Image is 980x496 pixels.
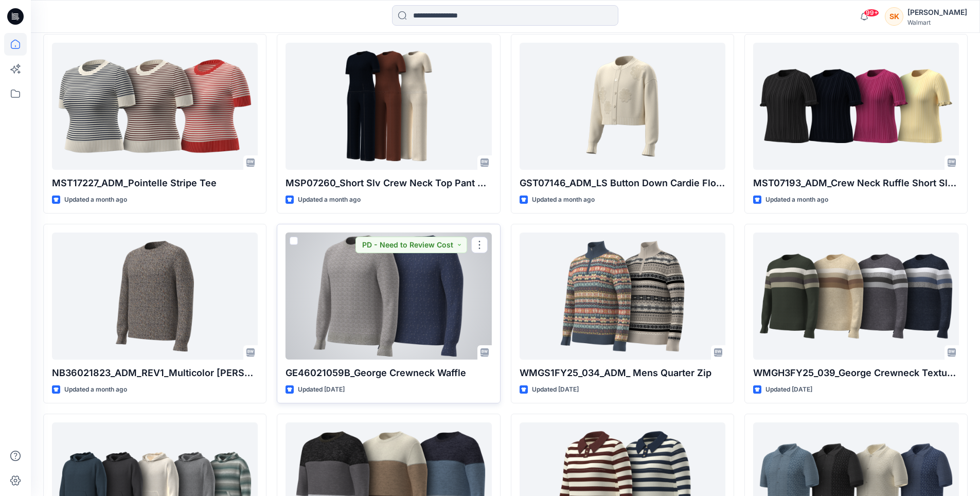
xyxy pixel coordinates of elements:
a: WMGH3FY25_039_George Crewneck Textured Stripe [753,233,959,360]
a: MST07193_ADM_Crew Neck Ruffle Short Slv Sweater [753,43,959,170]
p: Updated a month ago [64,384,127,395]
p: NB36021823_ADM_REV1_Multicolor [PERSON_NAME] [52,366,258,380]
p: GST07146_ADM_LS Button Down Cardie Flower1 [520,176,725,190]
a: NB36021823_ADM_REV1_Multicolor fleck [52,233,258,360]
span: 99+ [864,9,879,17]
p: MST07193_ADM_Crew Neck Ruffle Short Slv Sweater [753,176,959,190]
p: MSP07260_Short Slv Crew Neck Top Pant Set [286,176,491,190]
p: WMGH3FY25_039_George Crewneck Textured Stripe [753,366,959,380]
p: Updated a month ago [298,194,361,205]
a: GE46021059B_George Crewneck Waffle [286,233,491,360]
p: Updated [DATE] [298,384,345,395]
p: Updated [DATE] [765,384,812,395]
a: WMGS1FY25_034_ADM_ Mens Quarter Zip [520,233,725,360]
a: GST07146_ADM_LS Button Down Cardie Flower1 [520,43,725,170]
a: MSP07260_Short Slv Crew Neck Top Pant Set [286,43,491,170]
p: Updated a month ago [532,194,595,205]
p: Updated a month ago [64,194,127,205]
p: MST17227_ADM_Pointelle Stripe Tee [52,176,258,190]
p: GE46021059B_George Crewneck Waffle [286,366,491,380]
div: [PERSON_NAME] [907,6,967,19]
div: SK [885,7,903,26]
p: WMGS1FY25_034_ADM_ Mens Quarter Zip [520,366,725,380]
p: Updated a month ago [765,194,828,205]
div: Walmart [907,19,967,26]
a: MST17227_ADM_Pointelle Stripe Tee [52,43,258,170]
p: Updated [DATE] [532,384,579,395]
